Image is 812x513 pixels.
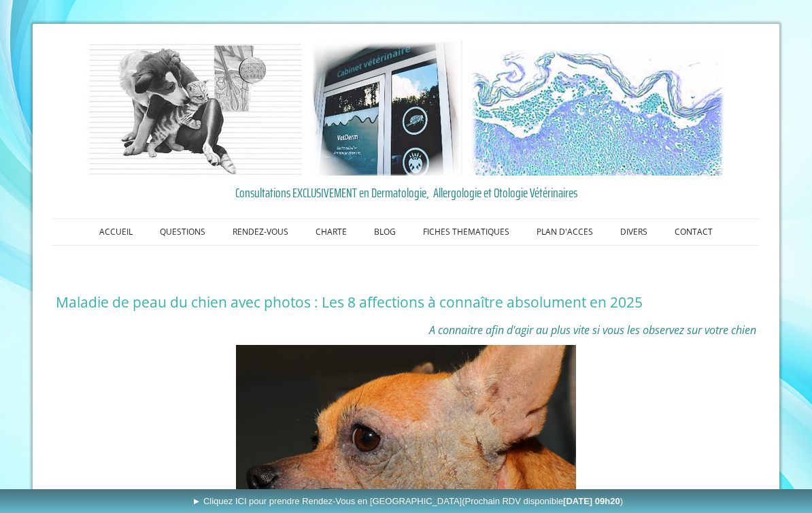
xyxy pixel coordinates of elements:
a: FICHES THEMATIQUES [409,219,523,245]
a: PLAN D'ACCES [523,219,607,245]
a: CONTACT [661,219,726,245]
span: ► Cliquez ICI pour prendre Rendez-Vous en [GEOGRAPHIC_DATA] [192,496,623,506]
a: Consultations EXCLUSIVEMENT en Dermatologie, Allergologie et Otologie Vétérinaires [56,182,756,203]
a: RENDEZ-VOUS [219,219,302,245]
a: CHARTE [302,219,360,245]
a: BLOG [360,219,409,245]
span: A connaitre afin d'agir au plus vite si vous les observez sur votre chien [429,322,756,337]
span: (Prochain RDV disponible ) [462,496,623,506]
a: ACCUEIL [86,219,146,245]
b: [DATE] 09h20 [563,496,620,506]
a: QUESTIONS [146,219,219,245]
a: DIVERS [607,219,661,245]
h1: Maladie de peau du chien avec photos : Les 8 affections à connaître absolument en 2025 [56,293,756,311]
